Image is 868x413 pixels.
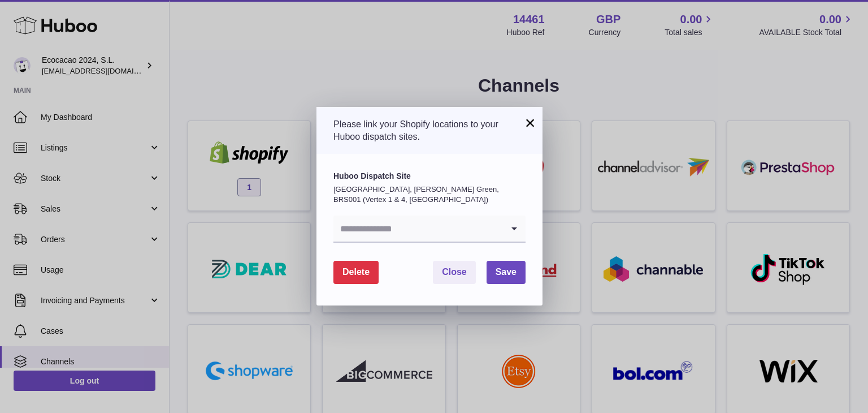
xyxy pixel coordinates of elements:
[442,267,467,277] span: Close
[333,261,379,284] button: Delete
[333,118,526,143] p: Please link your Shopify locations to your Huboo dispatch sites.
[433,261,476,284] button: Close
[333,216,526,243] div: Search for option
[496,267,517,277] span: Save
[333,171,526,182] label: Huboo Dispatch Site
[333,184,526,204] p: [GEOGRAPHIC_DATA], [PERSON_NAME] Green, BRS001 (Vertex 1 & 4, [GEOGRAPHIC_DATA])
[523,116,537,130] button: ×
[342,267,370,277] span: Delete
[333,216,503,242] input: Search for option
[487,261,526,284] button: Save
